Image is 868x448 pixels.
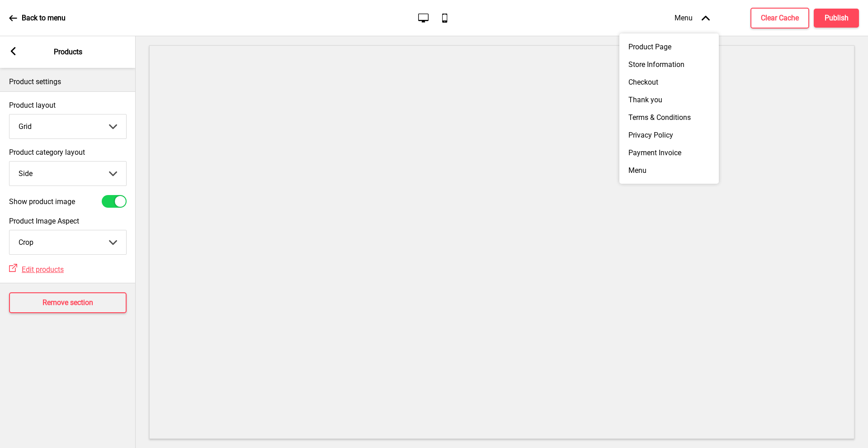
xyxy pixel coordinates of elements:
[9,101,127,110] label: Product layout
[619,91,719,109] div: Thank you
[761,13,799,23] h4: Clear Cache
[619,162,719,179] div: Menu
[814,9,859,28] button: Publish
[750,8,809,29] button: Clear Cache
[665,5,719,31] div: Menu
[9,217,127,225] label: Product Image Aspect
[22,265,64,274] span: Edit products
[9,148,127,157] label: Product category layout
[42,298,93,308] h4: Remove section
[619,56,719,73] div: Store Information
[9,6,66,30] a: Back to menu
[619,126,719,144] div: Privacy Policy
[619,144,719,162] div: Payment Invoice
[54,47,82,57] p: Products
[619,109,719,126] div: Terms & Conditions
[619,73,719,91] div: Checkout
[619,38,719,56] div: Product Page
[9,77,127,87] p: Product settings
[9,197,75,206] label: Show product image
[22,13,66,23] p: Back to menu
[825,13,849,23] h4: Publish
[9,292,127,313] button: Remove section
[17,265,64,274] a: Edit products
